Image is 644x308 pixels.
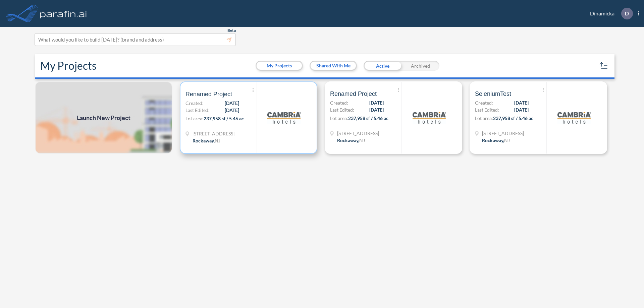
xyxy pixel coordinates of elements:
[227,28,236,33] span: Beta
[401,61,439,71] div: Archived
[185,116,204,121] span: Lot area:
[257,62,302,70] button: My Projects
[267,101,301,134] img: logo
[330,99,348,106] span: Created:
[193,138,215,143] span: Rockaway ,
[337,137,365,144] div: Rockaway, NJ
[330,90,377,98] span: Renamed Project
[475,115,493,121] span: Lot area:
[40,59,97,72] h2: My Projects
[482,130,524,137] span: 321 Mt Hope Ave
[193,130,234,137] span: 321 Mt Hope Ave
[77,113,130,122] span: Launch New Project
[364,61,401,71] div: Active
[514,99,529,106] span: [DATE]
[359,137,365,143] span: NJ
[482,137,504,143] span: Rockaway ,
[185,90,232,98] span: Renamed Project
[475,90,511,98] span: SeleniumTest
[557,101,591,134] img: logo
[493,115,533,121] span: 237,958 sf / 5.46 ac
[311,62,356,70] button: Shared With Me
[225,107,239,114] span: [DATE]
[330,106,354,113] span: Last Edited:
[598,60,609,71] button: sort
[204,116,244,121] span: 237,958 sf / 5.46 ac
[39,7,88,20] img: logo
[475,106,499,113] span: Last Edited:
[475,99,493,106] span: Created:
[348,115,388,121] span: 237,958 sf / 5.46 ac
[337,130,379,137] span: 321 Mt Hope Ave
[369,99,384,106] span: [DATE]
[185,107,210,114] span: Last Edited:
[625,10,629,16] p: D
[504,137,510,143] span: NJ
[185,100,204,107] span: Created:
[193,137,220,144] div: Rockaway, NJ
[225,100,239,107] span: [DATE]
[580,8,639,19] div: Dinamicka
[215,138,220,143] span: NJ
[35,81,172,154] a: Launch New Project
[330,115,348,121] span: Lot area:
[514,106,529,113] span: [DATE]
[413,101,446,134] img: logo
[35,81,172,154] img: add
[369,106,384,113] span: [DATE]
[482,137,510,144] div: Rockaway, NJ
[337,137,359,143] span: Rockaway ,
